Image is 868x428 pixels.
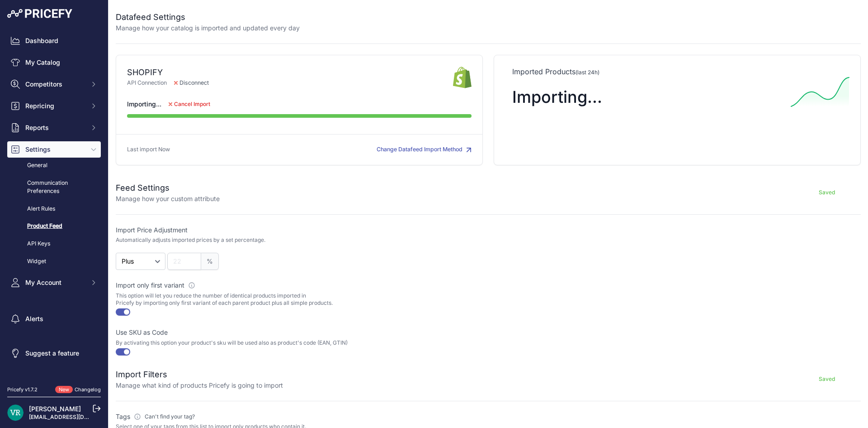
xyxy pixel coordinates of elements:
[7,54,101,71] a: My Catalog
[377,145,472,154] button: Change Datafeed Import Method
[512,66,842,77] p: Imported Products
[127,145,170,154] p: Last import Now
[29,405,81,413] a: [PERSON_NAME]
[7,33,101,49] a: Dashboard
[512,87,602,107] span: Importing...
[793,372,861,386] button: Saved
[7,236,101,252] a: API Keys
[25,145,85,154] span: Settings
[25,80,85,89] span: Competitors
[7,201,101,217] a: Alert Rules
[7,120,101,136] button: Reports
[29,414,123,420] a: [EMAIL_ADDRESS][DOMAIN_NAME]
[7,33,101,375] nav: Sidebar
[25,278,85,287] span: My Account
[7,175,101,199] a: Communication Preferences
[7,76,101,92] button: Competitors
[116,11,300,24] h2: Datafeed Settings
[116,236,265,244] p: Automatically adjusts imported prices by a set percentage.
[55,386,73,394] span: New
[576,69,599,76] span: (last 24h)
[127,66,453,79] div: SHOPIFY
[75,386,101,393] a: Changelog
[116,182,220,194] h2: Feed Settings
[116,292,486,307] p: This option will let you reduce the number of identical products imported in Pricefy by importing...
[145,413,195,420] span: Can't find your tag?
[7,158,101,173] a: General
[116,226,486,235] label: Import Price Adjustment
[7,386,38,394] div: Pricefy v1.7.2
[167,79,216,87] span: Disconnect
[7,274,101,291] button: My Account
[25,123,85,132] span: Reports
[7,98,101,114] button: Repricing
[201,253,219,270] span: %
[7,254,101,269] a: Widget
[116,412,486,421] label: Tags
[7,9,72,18] img: Pricefy Logo
[25,101,85,111] span: Repricing
[116,339,486,346] p: By activating this option your product's sku will be used also as product's code (EAN, GTIN)
[116,281,486,290] label: Import only first variant
[116,194,220,203] p: Manage how your custom attribute
[7,311,101,327] a: Alerts
[174,101,210,108] span: Cancel Import
[116,328,486,337] label: Use SKU as Code
[7,141,101,158] button: Settings
[116,368,283,381] h2: Import Filters
[116,381,283,390] p: Manage what kind of products Pricefy is going to import
[7,218,101,234] a: Product Feed
[127,79,453,87] p: API Connection
[127,100,161,109] span: Importing...
[7,345,101,361] a: Suggest a feature
[167,253,201,270] input: 22
[116,24,300,33] p: Manage how your catalog is imported and updated every day
[793,185,861,200] button: Saved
